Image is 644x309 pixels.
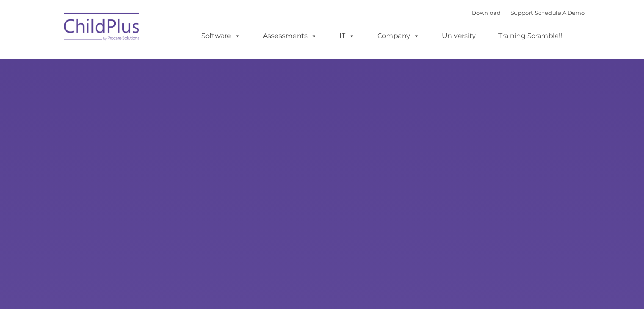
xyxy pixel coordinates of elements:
a: Training Scramble!! [490,28,571,44]
a: Company [369,28,428,44]
a: University [434,28,484,44]
img: ChildPlus by Procare Solutions [60,7,144,49]
a: Assessments [254,28,326,44]
font: | [472,9,585,16]
a: IT [331,28,363,44]
a: Download [472,9,500,16]
a: Schedule A Demo [535,9,585,16]
a: Software [193,28,249,44]
a: Support [511,9,533,16]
